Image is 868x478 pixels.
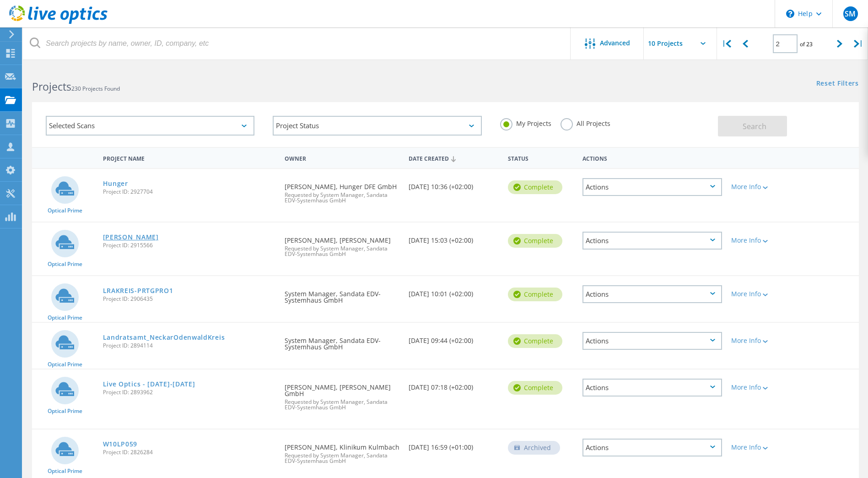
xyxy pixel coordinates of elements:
span: Requested by System Manager, Sandata EDV-Systemhaus GmbH [285,246,399,257]
span: Project ID: 2894114 [103,343,276,348]
a: Reset Filters [816,80,859,88]
span: Project ID: 2927704 [103,189,276,195]
div: [PERSON_NAME], [PERSON_NAME] [280,223,404,266]
div: More Info [731,444,788,451]
div: Actions [582,178,722,196]
span: Optical Prime [48,208,82,213]
label: My Projects [500,118,551,127]
span: Project ID: 2893962 [103,390,276,395]
div: More Info [731,337,788,344]
span: Search [743,121,766,131]
div: [DATE] 07:18 (+02:00) [404,369,503,400]
div: Owner [280,149,404,166]
span: Project ID: 2826284 [103,450,276,455]
a: Landratsamt_NeckarOdenwaldKreis [103,334,225,341]
div: [DATE] 10:01 (+02:00) [404,276,503,306]
span: Optical Prime [48,315,82,320]
div: More Info [731,384,788,391]
b: Projects [32,79,71,94]
div: [PERSON_NAME], [PERSON_NAME] GmbH [280,369,404,419]
input: Search projects by name, owner, ID, company, etc [23,27,571,60]
span: Requested by System Manager, Sandata EDV-Systemhaus GmbH [285,399,399,410]
div: More Info [731,184,788,190]
div: [DATE] 09:44 (+02:00) [404,323,503,353]
button: Search [718,116,787,136]
div: Project Status [273,116,481,136]
div: System Manager, Sandata EDV-Systemhaus GmbH [280,323,404,359]
a: Live Optics - [DATE]-[DATE] [103,381,195,387]
div: [DATE] 15:03 (+02:00) [404,223,503,253]
div: [DATE] 16:59 (+01:00) [404,429,503,460]
div: | [717,27,736,60]
div: Actions [582,285,722,303]
div: More Info [731,291,788,297]
span: Requested by System Manager, Sandata EDV-Systemhaus GmbH [285,192,399,203]
a: [PERSON_NAME] [103,234,159,240]
a: Live Optics Dashboard [9,19,108,26]
div: Date Created [404,149,503,167]
span: of 23 [800,40,813,48]
svg: \n [786,10,794,18]
a: LRAKREIS-PRTGPRO1 [103,288,173,294]
div: [PERSON_NAME], Klinikum Kulmbach [280,429,404,473]
div: Complete [508,234,562,248]
div: Project Name [98,149,280,166]
span: Advanced [600,40,630,46]
div: Complete [508,288,562,301]
a: Hunger [103,180,128,187]
div: Status [503,149,578,166]
span: 230 Projects Found [71,85,120,92]
span: SM [845,10,856,17]
div: Actions [582,379,722,397]
span: Optical Prime [48,261,82,267]
div: Actions [578,149,727,166]
div: Complete [508,334,562,348]
span: Optical Prime [48,468,82,474]
div: System Manager, Sandata EDV-Systemhaus GmbH [280,276,404,313]
a: W10LP059 [103,441,138,447]
span: Optical Prime [48,408,82,414]
div: Archived [508,441,560,455]
div: | [849,27,868,60]
span: Project ID: 2915566 [103,243,276,248]
div: Complete [508,180,562,194]
span: Optical Prime [48,362,82,367]
label: All Projects [561,118,610,127]
span: Project ID: 2906435 [103,296,276,302]
div: More Info [731,237,788,244]
div: Actions [582,232,722,250]
div: [DATE] 10:36 (+02:00) [404,169,503,199]
div: Complete [508,381,562,395]
span: Requested by System Manager, Sandata EDV-Systemhaus GmbH [285,453,399,464]
div: Selected Scans [46,116,254,136]
div: [PERSON_NAME], Hunger DFE GmbH [280,169,404,212]
div: Actions [582,332,722,350]
div: Actions [582,439,722,456]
